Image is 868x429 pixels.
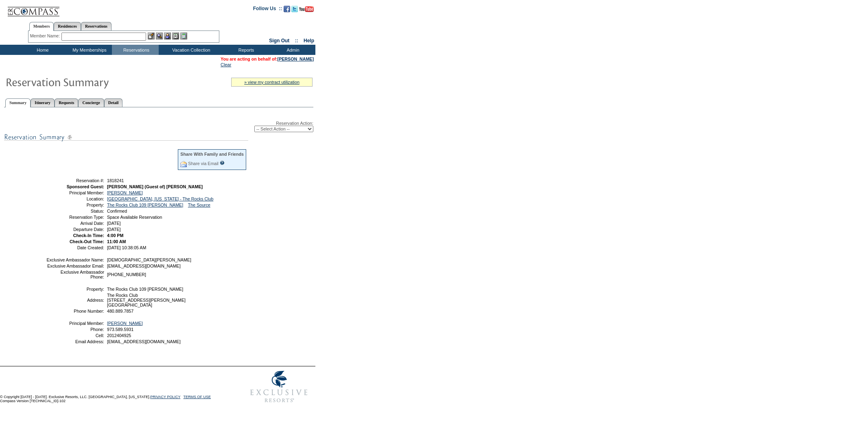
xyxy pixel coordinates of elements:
span: [EMAIL_ADDRESS][DOMAIN_NAME] [107,263,181,268]
a: Requests [55,98,78,107]
input: What is this? [220,161,225,165]
span: The Rocks Club 109 [PERSON_NAME] [107,287,183,292]
a: Summary [5,98,31,107]
td: Exclusive Ambassador Phone: [46,270,104,279]
td: Property: [46,203,104,207]
strong: Check-In Time: [73,233,104,238]
span: [DATE] [107,227,121,232]
td: Exclusive Ambassador Email: [46,263,104,268]
a: Subscribe to our YouTube Channel [299,8,314,13]
a: » view my contract utilization [244,80,300,85]
td: Address: [46,293,104,307]
div: Share With Family and Friends [180,152,244,157]
a: Concierge [78,98,104,107]
td: Admin [269,45,315,55]
a: Share via Email [188,161,219,166]
span: You are acting on behalf of: [221,57,314,61]
img: b_calculator.gif [180,33,187,39]
span: [DATE] 10:38:05 AM [107,245,146,250]
span: 480.889.7857 [107,309,133,314]
td: Reports [222,45,269,55]
a: Help [304,38,314,44]
a: [PERSON_NAME] [107,321,143,326]
span: [PHONE_NUMBER] [107,272,146,277]
td: Property: [46,287,104,292]
img: Impersonate [164,33,171,39]
img: View [156,33,163,39]
img: subTtlResSummary.gif [4,132,248,142]
span: 973.589.5931 [107,327,133,332]
img: b_edit.gif [148,33,155,39]
a: The Rocks Club 109 [PERSON_NAME] [107,203,183,207]
img: Reservations [172,33,179,39]
span: 11:00 AM [107,239,126,244]
td: Follow Us :: [253,5,282,15]
td: Status: [46,209,104,213]
td: Phone: [46,327,104,332]
td: Reservation #: [46,178,104,183]
td: Principal Member: [46,321,104,326]
a: [PERSON_NAME] [107,190,143,195]
td: Phone Number: [46,309,104,314]
a: Clear [221,62,231,67]
td: Departure Date: [46,227,104,232]
img: Subscribe to our YouTube Channel [299,6,314,12]
span: [PERSON_NAME] (Guest of) [PERSON_NAME] [107,184,203,189]
span: 1818241 [107,178,124,183]
span: The Rocks Club [STREET_ADDRESS][PERSON_NAME] [GEOGRAPHIC_DATA] [107,293,186,307]
strong: Check-Out Time: [70,239,104,244]
div: Reservation Action: [4,121,313,132]
span: Confirmed [107,209,127,213]
a: The Source [188,203,210,207]
a: Sign Out [269,38,289,44]
td: Reservation Type: [46,215,104,220]
a: Follow us on Twitter [291,8,298,13]
td: Exclusive Ambassador Name: [46,257,104,262]
img: Become our fan on Facebook [284,6,290,12]
a: Reservations [81,22,112,30]
a: Itinerary [31,98,55,107]
span: [DATE] [107,221,121,226]
td: Arrival Date: [46,221,104,226]
img: Exclusive Resorts [243,366,315,407]
strong: Sponsored Guest: [67,184,104,189]
td: Location: [46,196,104,201]
td: Principal Member: [46,190,104,195]
div: Member Name: [30,33,61,39]
img: Reservaton Summary [5,74,168,90]
span: Space Available Reservation [107,215,162,220]
a: PRIVACY POLICY [150,395,180,399]
a: Members [29,22,54,31]
td: Email Address: [46,339,104,344]
td: Reservations [112,45,159,55]
span: 2012404925 [107,333,131,338]
a: Become our fan on Facebook [284,8,290,13]
span: 4:00 PM [107,233,123,238]
td: Date Created: [46,245,104,250]
td: Home [18,45,65,55]
a: Detail [104,98,123,107]
td: My Memberships [65,45,112,55]
span: :: [295,38,298,44]
span: [DEMOGRAPHIC_DATA][PERSON_NAME] [107,257,191,262]
td: Cell: [46,333,104,338]
td: Vacation Collection [159,45,222,55]
a: [PERSON_NAME] [278,57,314,61]
a: [GEOGRAPHIC_DATA], [US_STATE] - The Rocks Club [107,196,213,201]
a: TERMS OF USE [184,395,211,399]
img: Follow us on Twitter [291,6,298,12]
span: [EMAIL_ADDRESS][DOMAIN_NAME] [107,339,181,344]
a: Residences [54,22,81,30]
